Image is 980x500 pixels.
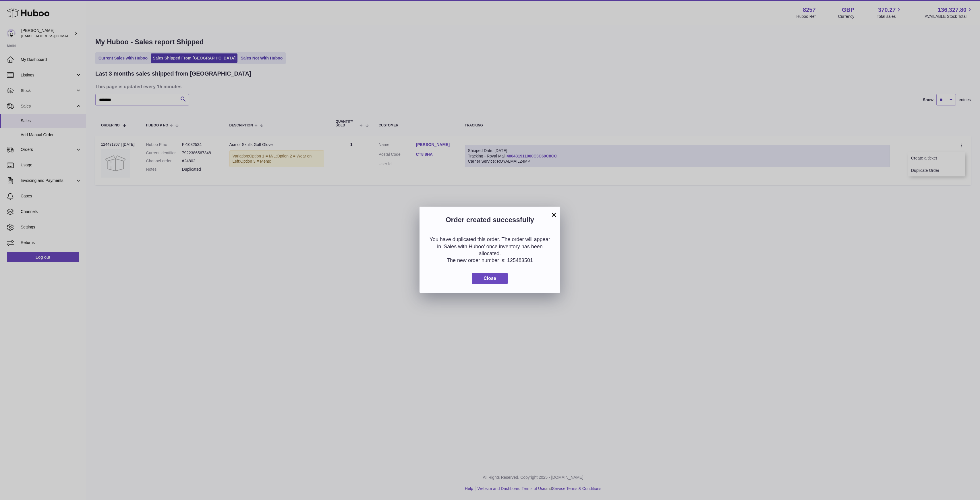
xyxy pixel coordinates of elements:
h2: Order created successfully [428,215,552,227]
button: × [550,211,557,218]
button: Close [472,273,508,284]
p: The new order number is: 125483501 [428,257,552,264]
p: You have duplicated this order. The order will appear in ‘Sales with Huboo’ once inventory has be... [428,236,552,257]
span: Close [484,276,496,281]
